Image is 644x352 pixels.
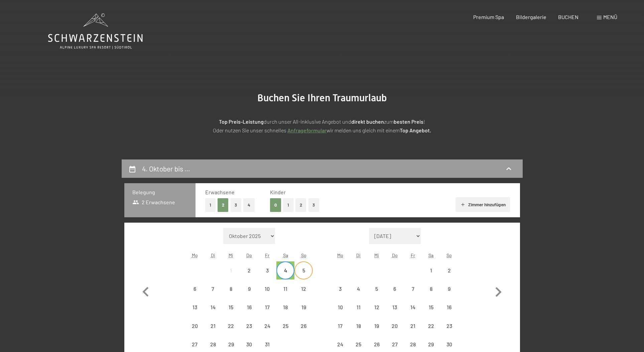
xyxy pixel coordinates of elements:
div: 15 [423,305,439,321]
a: Premium Spa [473,14,504,20]
div: Anreise nicht möglich [404,298,422,316]
strong: Top Preis-Leistung [219,118,264,125]
div: 8 [223,286,239,303]
abbr: Mittwoch [229,252,233,258]
div: Anreise nicht möglich [222,317,240,335]
div: Anreise nicht möglich [331,317,349,335]
abbr: Montag [337,252,343,258]
div: 5 [368,286,385,303]
div: Mon Oct 13 2025 [186,298,204,316]
div: 21 [404,323,421,340]
div: 17 [332,323,349,340]
abbr: Sonntag [446,252,452,258]
div: Anreise nicht möglich [204,317,222,335]
div: Fri Oct 03 2025 [258,261,276,279]
div: Wed Oct 15 2025 [222,298,240,316]
div: Fri Oct 10 2025 [258,280,276,298]
div: Sun Nov 16 2025 [440,298,458,316]
div: Anreise nicht möglich [204,298,222,316]
div: 22 [423,323,439,340]
button: 4 [243,198,255,212]
abbr: Dienstag [356,252,361,258]
div: Sun Nov 23 2025 [440,317,458,335]
div: Sat Nov 08 2025 [422,280,440,298]
div: Fri Nov 21 2025 [404,317,422,335]
div: 7 [205,286,221,303]
span: 2 Erwachsene [132,199,175,206]
div: Anreise nicht möglich [368,317,386,335]
div: Tue Nov 11 2025 [350,298,368,316]
div: 9 [441,286,458,303]
div: Mon Oct 20 2025 [186,317,204,335]
div: Fri Nov 14 2025 [404,298,422,316]
div: 6 [386,286,403,303]
div: Anreise nicht möglich [422,280,440,298]
div: 13 [186,305,203,321]
span: Buchen Sie Ihren Traumurlaub [257,92,387,104]
div: Anreise nicht möglich [294,317,312,335]
div: Anreise nicht möglich [222,298,240,316]
div: 4 [277,268,294,284]
div: 23 [441,323,458,340]
div: Wed Nov 05 2025 [368,280,386,298]
abbr: Donnerstag [246,252,252,258]
div: Anreise nicht möglich [276,280,294,298]
div: Sun Nov 02 2025 [440,261,458,279]
div: 17 [259,305,276,321]
div: Fri Oct 17 2025 [258,298,276,316]
div: Tue Oct 21 2025 [204,317,222,335]
div: Sat Nov 22 2025 [422,317,440,335]
strong: besten Preis [394,118,423,125]
strong: direkt buchen [351,118,384,125]
span: Menü [603,14,617,20]
div: 10 [259,286,276,303]
div: Thu Nov 13 2025 [386,298,404,316]
div: 25 [277,323,294,340]
div: Anreise nicht möglich [294,261,312,279]
div: 11 [277,286,294,303]
div: Anreise nicht möglich [258,298,276,316]
a: Bildergalerie [516,14,546,20]
abbr: Mittwoch [374,252,379,258]
div: Anreise möglich [276,261,294,279]
strong: Top Angebot. [400,127,431,133]
button: 2 [295,198,306,212]
div: Anreise nicht möglich [422,298,440,316]
div: Anreise nicht möglich [440,317,458,335]
div: Anreise nicht möglich [386,280,404,298]
div: Anreise nicht möglich [258,280,276,298]
div: Anreise nicht möglich [350,317,368,335]
div: 6 [186,286,203,303]
div: Anreise nicht möglich [368,298,386,316]
div: 18 [350,323,367,340]
div: 12 [368,305,385,321]
button: Zimmer hinzufügen [456,197,510,212]
div: 20 [386,323,403,340]
div: 12 [295,286,312,303]
div: 14 [205,305,221,321]
div: Wed Oct 01 2025 [222,261,240,279]
div: Thu Nov 06 2025 [386,280,404,298]
abbr: Sonntag [301,252,306,258]
div: Sat Oct 11 2025 [276,280,294,298]
div: 10 [332,305,349,321]
div: 14 [404,305,421,321]
div: Sun Oct 05 2025 [294,261,312,279]
div: Anreise nicht möglich [404,317,422,335]
div: 1 [423,268,439,284]
div: 4 [350,286,367,303]
div: Anreise nicht möglich [276,298,294,316]
div: Anreise nicht möglich [386,298,404,316]
div: Anreise nicht möglich [350,298,368,316]
div: Anreise nicht möglich [350,280,368,298]
div: Thu Oct 09 2025 [240,280,258,298]
div: 5 [295,268,312,284]
span: Erwachsene [205,189,235,195]
div: Anreise nicht möglich [240,317,258,335]
div: Anreise nicht möglich [440,261,458,279]
p: durch unser All-inklusive Angebot und zum ! Oder nutzen Sie unser schnelles wir melden uns gleich... [155,117,489,134]
div: 9 [241,286,258,303]
div: Anreise nicht möglich [186,298,204,316]
button: 1 [205,198,216,212]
